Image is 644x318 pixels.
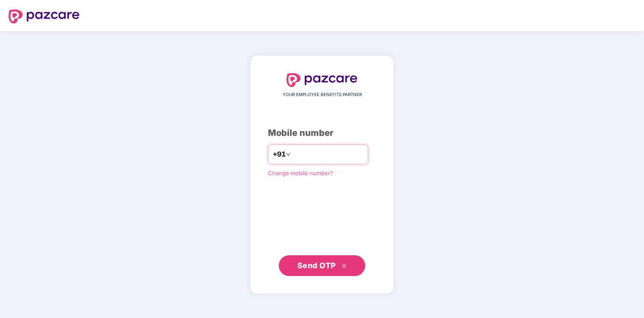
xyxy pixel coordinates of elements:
[297,261,336,270] span: Send OTP
[279,255,365,276] button: Send OTPdouble-right
[286,152,291,157] span: down
[341,263,347,269] span: double-right
[287,73,357,87] img: logo
[9,10,80,23] img: logo
[268,170,333,177] a: Change mobile number?
[283,91,362,98] span: YOUR EMPLOYEE BENEFITS PARTNER
[268,126,376,140] div: Mobile number
[273,149,286,160] span: +91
